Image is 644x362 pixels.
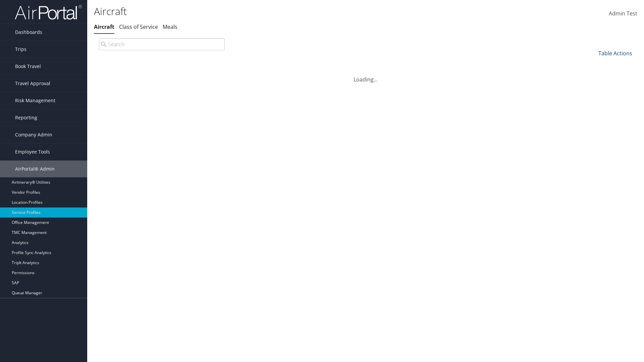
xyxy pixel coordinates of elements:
[99,38,225,50] input: Search
[15,126,52,143] span: Company Admin
[15,24,42,41] span: Dashboards
[15,109,37,126] span: Reporting
[94,67,637,83] div: Loading...
[94,23,114,31] a: Aircraft
[15,143,50,160] span: Employee Tools
[609,10,637,17] span: Admin Test
[15,92,55,109] span: Risk Management
[609,3,637,24] a: Admin Test
[15,75,50,92] span: Travel Approval
[119,23,158,31] a: Class of Service
[15,4,82,20] img: airportal-logo.png
[15,41,26,58] span: Trips
[15,58,41,75] span: Book Travel
[598,50,632,57] a: Table Actions
[163,23,177,31] a: Meals
[15,161,55,177] span: AirPortal® Admin
[94,4,456,18] h1: Aircraft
